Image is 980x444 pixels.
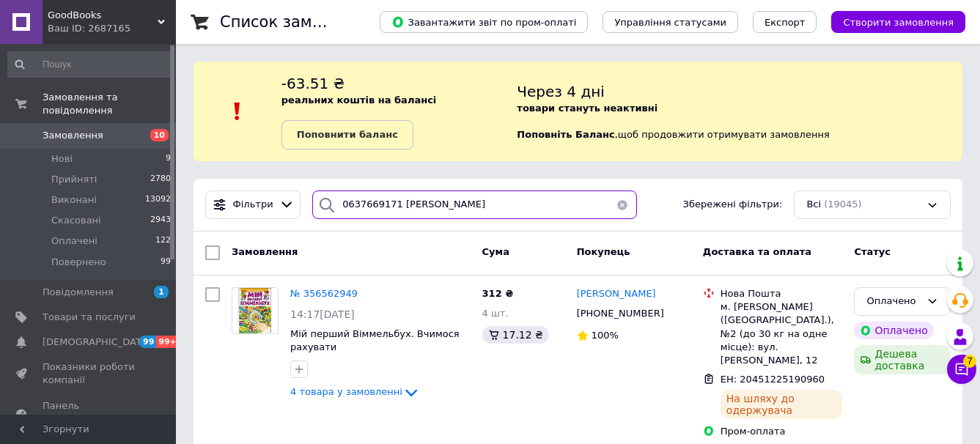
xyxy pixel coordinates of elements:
[482,288,514,299] span: 312 ₴
[51,173,97,186] span: Прийняті
[854,345,951,374] div: Дешева доставка
[281,120,413,149] a: Поповнити баланс
[614,17,726,28] span: Управління статусами
[391,15,576,29] span: Завантажити звіт по пром-оплаті
[232,287,279,334] a: Фото товару
[703,246,811,257] span: Доставка та оплата
[963,352,976,365] span: 7
[43,286,114,299] span: Повідомлення
[603,11,738,33] button: Управління статусами
[51,193,97,207] span: Виконані
[232,246,298,257] span: Замовлення
[43,399,136,426] span: Панель управління
[592,330,619,341] span: 100%
[517,83,605,100] span: Через 4 дні
[150,129,169,141] span: 10
[517,129,614,140] b: Поповніть Баланс
[482,246,509,257] span: Cума
[51,234,97,248] span: Оплачені
[290,386,420,397] a: 4 товара у замовленні
[43,336,151,349] span: [DEMOGRAPHIC_DATA]
[220,13,369,31] h1: Список замовлень
[866,294,921,309] div: Оплачено
[824,199,862,210] span: (19045)
[51,152,73,166] span: Нові
[806,198,821,212] span: Всі
[312,190,637,219] input: Пошук за номером замовлення, ПІБ покупця, номером телефону, Email, номером накладної
[753,11,817,33] button: Експорт
[51,214,101,227] span: Скасовані
[156,336,180,348] span: 99+
[517,73,962,149] div: , щоб продовжити отримувати замовлення
[517,103,657,114] b: товари стануть неактивні
[43,360,136,387] span: Показники роботи компанії
[290,387,402,398] span: 4 товара у замовленні
[482,326,549,344] div: 17.12 ₴
[380,11,588,33] button: Завантажити звіт по пром-оплаті
[166,152,171,166] span: 9
[577,308,664,319] span: [PHONE_NUMBER]
[7,51,172,78] input: Пошук
[683,198,783,212] span: Збережені фільтри:
[297,129,398,140] b: Поповнити баланс
[765,17,806,28] span: Експорт
[155,234,171,248] span: 122
[817,16,965,27] a: Створити замовлення
[721,390,843,419] div: На шляху до одержувача
[48,22,176,35] div: Ваш ID: 2687165
[233,198,273,212] span: Фільтри
[48,9,158,22] span: GoodBooks
[51,256,106,269] span: Повернено
[577,246,630,257] span: Покупець
[281,95,437,106] b: реальних коштів на балансі
[947,355,976,384] button: Чат з покупцем7
[290,328,460,353] a: Мій перший Віммельбух. Вчимося рахувати
[290,288,358,299] a: № 356562949
[608,190,637,219] button: Очистить
[577,288,656,299] span: [PERSON_NAME]
[150,214,171,227] span: 2943
[150,173,171,186] span: 2780
[139,336,156,348] span: 99
[721,425,843,438] div: Пром-оплата
[43,91,176,117] span: Замовлення та повідомлення
[854,246,891,257] span: Статус
[854,322,933,339] div: Оплачено
[721,374,825,385] span: ЕН: 20451225190960
[843,17,954,28] span: Створити замовлення
[290,308,355,320] span: 14:17[DATE]
[237,288,273,333] img: Фото товару
[577,287,656,301] a: [PERSON_NAME]
[154,286,169,298] span: 1
[226,100,248,122] img: :exclamation:
[161,256,171,269] span: 99
[43,311,136,324] span: Товари та послуги
[43,129,103,142] span: Замовлення
[721,300,843,367] div: м. [PERSON_NAME] ([GEOGRAPHIC_DATA].), №2 (до 30 кг на одне місце): вул. [PERSON_NAME], 12
[482,308,509,319] span: 4 шт.
[831,11,965,33] button: Створити замовлення
[145,193,171,207] span: 13092
[281,75,345,92] span: -63.51 ₴
[721,287,843,300] div: Нова Пошта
